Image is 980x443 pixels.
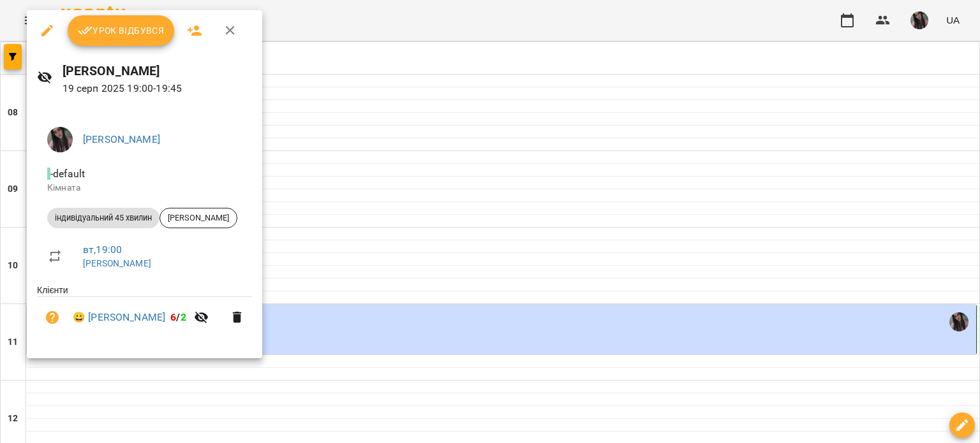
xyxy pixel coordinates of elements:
div: [PERSON_NAME] [160,208,237,228]
button: Урок відбувся [68,15,175,46]
a: 😀 [PERSON_NAME] [73,310,165,325]
a: [PERSON_NAME] [83,133,160,145]
ul: Клієнти [37,284,252,343]
span: 2 [181,311,186,323]
p: Кімната [47,182,242,194]
b: / [170,311,186,323]
img: 56914cf74e87d0f48a8d1ea6ffe70007.jpg [47,127,73,152]
span: - default [47,168,87,180]
p: 19 серп 2025 19:00 - 19:45 [63,81,253,96]
a: [PERSON_NAME] [83,258,151,268]
button: Візит ще не сплачено. Додати оплату? [37,302,68,333]
span: [PERSON_NAME] [160,212,237,224]
a: вт , 19:00 [83,243,122,256]
h6: [PERSON_NAME] [63,61,253,81]
span: Урок відбувся [78,23,165,38]
span: 6 [170,311,176,323]
span: індивідуальний 45 хвилин [47,212,160,224]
